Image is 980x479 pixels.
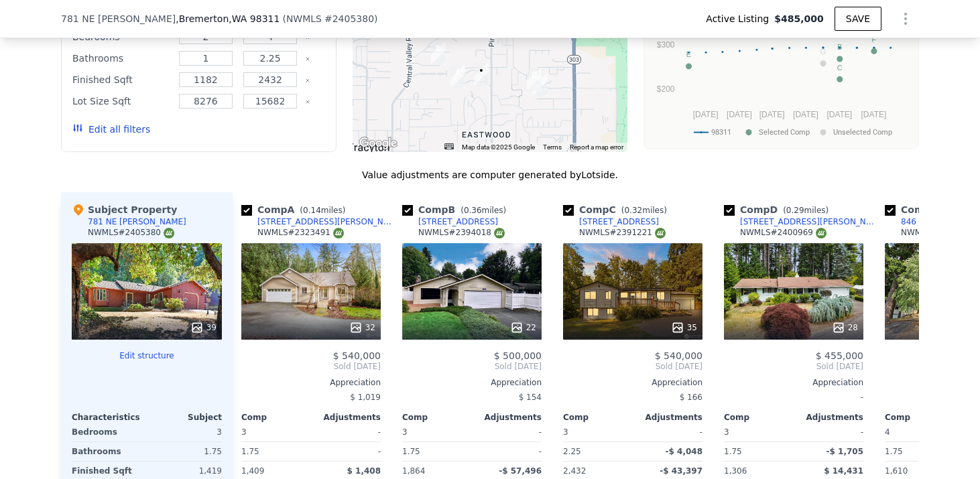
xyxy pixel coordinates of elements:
span: -$ 1,705 [826,447,863,456]
div: 28 [832,321,858,334]
div: 129 NE Teri Ct [431,42,446,65]
div: 1216 NE Vena Ave [527,68,542,91]
span: ( miles) [616,206,672,215]
div: - [796,423,863,441]
span: $ 540,000 [655,350,702,361]
button: Edit structure [72,350,222,361]
a: [STREET_ADDRESS][PERSON_NAME] [241,216,397,227]
div: 1.75 [885,442,952,461]
div: 3 [149,423,222,441]
text: G [820,48,826,56]
div: 1288 NE Vena Ave [533,74,548,96]
img: NWMLS Logo [494,228,505,238]
div: Characteristics [72,412,147,423]
div: Appreciation [724,377,863,388]
span: 3 [563,427,568,437]
span: 0.29 [786,206,804,215]
span: , Bremerton [176,12,280,25]
div: Adjustments [472,412,542,423]
text: [DATE] [727,110,752,119]
img: Google [356,135,400,152]
span: $ 14,431 [824,466,863,476]
a: [STREET_ADDRESS] [563,216,659,227]
span: 0.32 [624,206,642,215]
span: -$ 4,048 [666,447,702,456]
span: 0.14 [303,206,321,215]
span: 0.36 [464,206,482,215]
div: [STREET_ADDRESS] [418,216,498,227]
text: [DATE] [826,110,852,119]
text: C [837,64,843,72]
div: - [314,442,381,461]
span: Sold [DATE] [241,361,381,372]
text: 98311 [711,128,731,137]
div: 1.75 [149,442,222,461]
div: Bedrooms [72,423,144,441]
div: NWMLS # 2323491 [257,227,344,238]
div: - [314,423,381,441]
a: [STREET_ADDRESS][PERSON_NAME] [724,216,879,227]
span: 1,409 [241,466,264,476]
div: Value adjustments are computer generated by Lotside . [61,168,919,182]
div: ( ) [282,12,377,25]
div: Comp [724,412,794,423]
button: SAVE [835,7,881,31]
span: 4 [885,427,890,437]
div: Appreciation [402,377,542,388]
div: Comp [241,412,311,423]
span: Sold [DATE] [402,361,542,372]
div: Comp [402,412,472,423]
div: Bathrooms [72,442,144,461]
button: Keyboard shortcuts [444,143,454,149]
img: NWMLS Logo [164,228,174,238]
div: Adjustments [794,412,863,423]
div: Adjustments [633,412,702,423]
span: 3 [402,427,408,437]
div: - [635,423,702,441]
div: Comp C [563,203,672,216]
div: 2.25 [563,442,630,461]
span: # 2405380 [324,13,374,24]
div: Finished Sqft [72,70,171,89]
button: Show Options [892,5,919,32]
div: Comp [885,412,955,423]
div: Bathrooms [72,49,171,68]
text: E [686,50,691,58]
span: Map data ©2025 Google [462,143,535,151]
span: 1,864 [402,466,425,476]
span: NWMLS [286,13,322,24]
a: Terms (opens in new tab) [543,143,562,151]
div: - [475,442,542,461]
span: $ 540,000 [333,350,381,361]
text: $300 [657,40,675,50]
div: Comp B [402,203,511,216]
div: 661 NE Woods Pl [450,66,465,88]
a: [STREET_ADDRESS] [402,216,498,227]
span: ( miles) [778,206,834,215]
span: 1,306 [724,466,747,476]
span: 2,432 [563,466,586,476]
text: [DATE] [759,110,785,119]
span: 3 [724,427,729,437]
div: Subject [147,412,222,423]
text: Selected Comp [759,128,810,137]
div: - [724,388,863,407]
text: $200 [657,84,675,94]
div: 1.75 [724,442,791,461]
a: Report a map error [570,143,623,151]
span: $ 455,000 [816,350,863,361]
div: 1.75 [402,442,469,461]
span: $ 500,000 [494,350,542,361]
span: $ 1,019 [350,393,381,402]
div: [STREET_ADDRESS] [579,216,659,227]
div: Lot Size Sqft [72,92,171,111]
div: NWMLS # 2394018 [418,227,505,238]
div: [STREET_ADDRESS][PERSON_NAME] [740,216,879,227]
div: Adjustments [311,412,381,423]
span: , WA 98311 [229,13,280,24]
div: Appreciation [563,377,702,388]
span: 1,610 [885,466,908,476]
span: $ 1,408 [347,466,381,476]
span: ( miles) [294,206,351,215]
div: 1.75 [241,442,308,461]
